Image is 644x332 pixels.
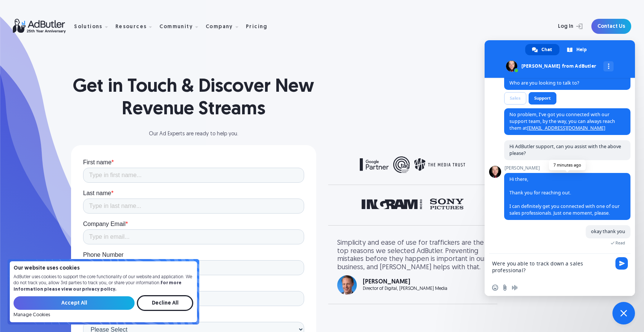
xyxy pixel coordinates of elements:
div: Resources [115,15,158,38]
span: Audio message [512,285,518,291]
div: carousel [337,199,488,216]
div: Company [206,24,233,30]
div: next slide [458,239,488,295]
a: [EMAIL_ADDRESS][DOMAIN_NAME] [527,125,605,131]
div: Solutions [74,24,103,30]
div: Director of Digital, [PERSON_NAME] Media [363,287,447,291]
span: No problem, I've got you connected with our support team, by the way, you can always reach them at [509,111,615,131]
h1: Get in Touch & Discover New Revenue Streams [71,76,316,121]
a: Pricing [246,23,274,30]
div: Solutions [74,15,114,38]
div: carousel [337,156,488,176]
span: Chat [541,44,552,55]
div: previous slide [337,239,367,295]
p: AdButler uses cookies to support the core functionality of our website and application. We do not... [14,274,193,293]
span: [PERSON_NAME] [504,165,630,171]
a: Contact Us [591,19,631,34]
a: Log In [538,19,587,34]
a: Manage Cookies [14,312,50,318]
h4: Our website uses cookies [14,266,193,271]
form: Email Form [14,295,193,318]
span: Read [615,240,625,246]
div: [PERSON_NAME] [363,279,447,285]
div: Community [159,24,193,30]
div: Simplicity and ease of use for traffickers are the top reasons we selected AdButler. Preventing m... [337,239,488,271]
div: 2 of 2 [337,156,488,173]
a: Chat [525,44,559,55]
a: Help [560,44,594,55]
span: Hi there, Thank you for reaching out. I can definitely get you connected with one of our sales pr... [509,176,620,216]
div: Community [159,15,204,38]
span: Insert an emoji [492,285,498,291]
div: 3 of 3 [337,199,488,209]
div: previous slide [337,156,367,176]
div: Company [206,15,244,38]
input: Accept All [14,296,135,310]
div: Our Ad Experts are ready to help you. [71,132,316,137]
div: previous slide [337,199,367,216]
span: Send [615,257,628,270]
span: Send a file [502,285,508,291]
span: Hi AdButler support, can you assist with the above please? [509,143,621,156]
input: Decline All [137,295,193,311]
a: Close chat [612,302,635,324]
textarea: Compose your message... [492,254,612,279]
span: Help [576,44,587,55]
div: Pricing [246,24,268,30]
span: okay thank you [591,228,625,235]
div: Resources [115,24,147,30]
div: carousel [337,239,488,295]
div: 2 of 3 [337,239,488,295]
